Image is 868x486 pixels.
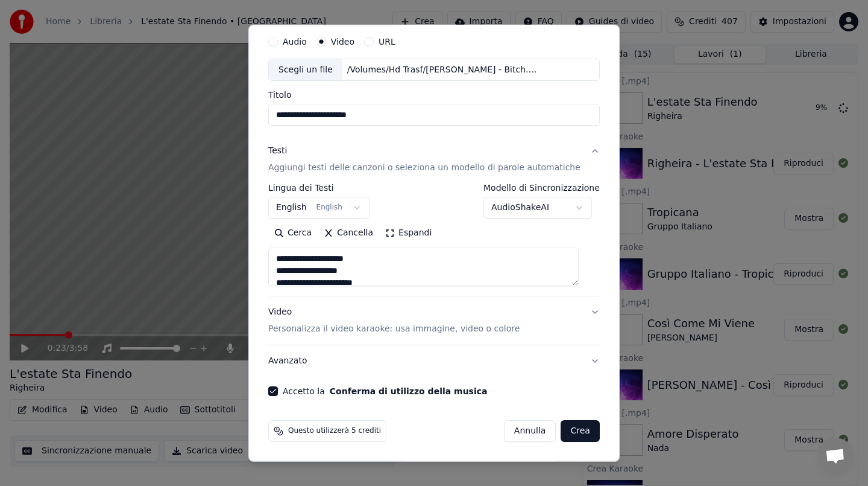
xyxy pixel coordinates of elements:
[504,420,556,442] button: Annulla
[342,63,547,75] div: /Volumes/Hd Trasf/[PERSON_NAME] - Bitch.mov
[268,345,600,377] button: Avanzato
[268,296,600,345] button: VideoPersonalizza il video karaoke: usa immagine, video o colore
[483,184,600,192] label: Modello di Sincronizzazione
[268,184,600,296] div: TestiAggiungi testi delle canzoni o seleziona un modello di parole automatiche
[330,387,488,395] button: Accetto la
[288,426,381,436] span: Questo utilizzerà 5 crediti
[268,184,370,192] label: Lingua dei Testi
[268,145,287,157] div: Testi
[268,223,318,243] button: Cerca
[269,59,342,80] div: Scegli un file
[379,223,438,243] button: Espandi
[379,37,395,45] label: URL
[268,135,600,184] button: TestiAggiungi testi delle canzoni o seleziona un modello di parole automatiche
[283,37,307,45] label: Audio
[283,387,487,395] label: Accetto la
[318,223,379,243] button: Cancella
[268,162,580,174] p: Aggiungi testi delle canzoni o seleziona un modello di parole automatiche
[561,420,600,442] button: Crea
[331,37,354,45] label: Video
[268,306,520,335] div: Video
[268,91,600,99] label: Titolo
[268,323,520,335] p: Personalizza il video karaoke: usa immagine, video o colore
